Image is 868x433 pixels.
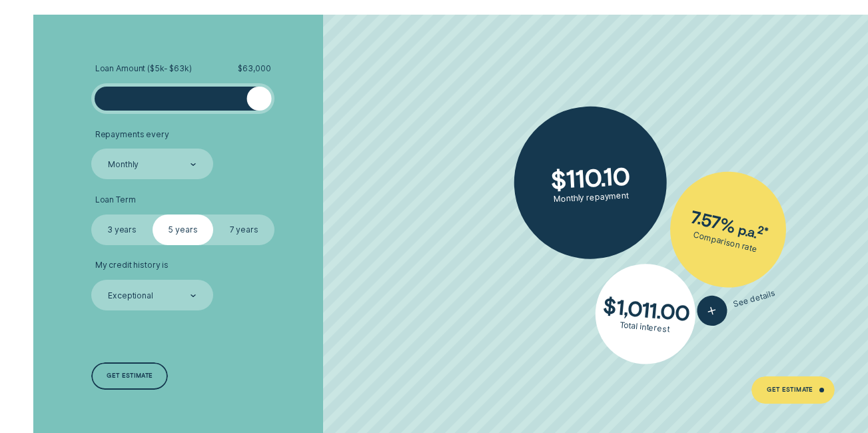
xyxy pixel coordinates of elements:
span: Repayments every [95,129,169,139]
label: 5 years [153,215,214,245]
span: Loan Term [95,195,136,205]
a: Get estimate [91,362,168,390]
span: $ 63,000 [238,63,270,73]
button: See details [693,278,779,329]
span: Loan Amount ( $5k - $63k ) [95,63,192,73]
div: Exceptional [108,290,153,300]
span: My credit history is [95,260,169,270]
label: 3 years [91,215,153,245]
span: See details [732,288,776,309]
a: Get Estimate [751,376,834,404]
label: 7 years [213,215,274,245]
div: Monthly [108,160,139,170]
